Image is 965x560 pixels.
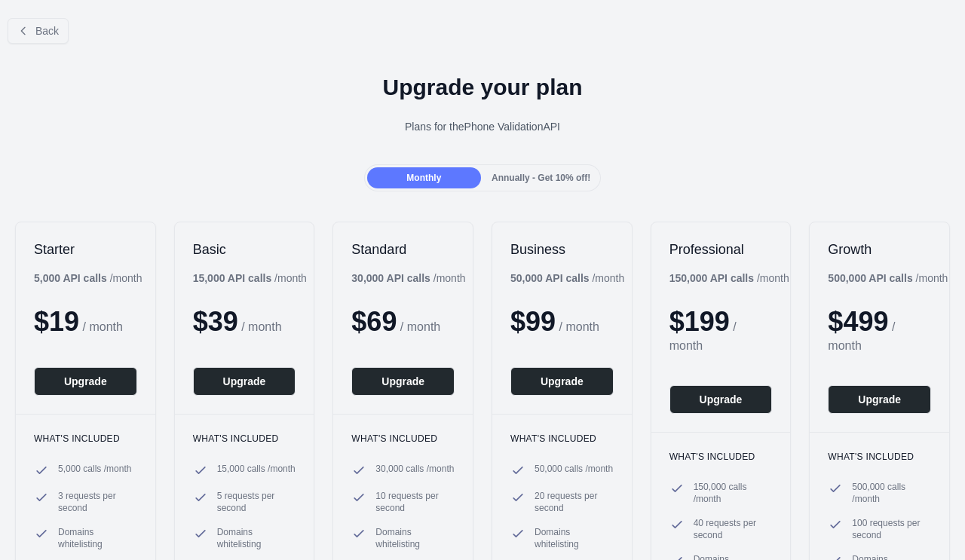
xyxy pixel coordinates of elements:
[510,240,614,259] h2: Business
[510,272,590,284] b: 50,000 API calls
[669,271,789,286] div: / month
[510,271,624,286] div: / month
[351,240,455,259] h2: Standard
[351,271,465,286] div: / month
[828,240,931,259] h2: Growth
[351,272,430,284] b: 30,000 API calls
[828,306,888,337] span: $ 499
[669,272,754,284] b: 150,000 API calls
[669,240,773,259] h2: Professional
[828,272,912,284] b: 500,000 API calls
[351,306,397,337] span: $ 69
[828,271,948,286] div: / month
[510,306,556,337] span: $ 99
[669,306,730,337] span: $ 199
